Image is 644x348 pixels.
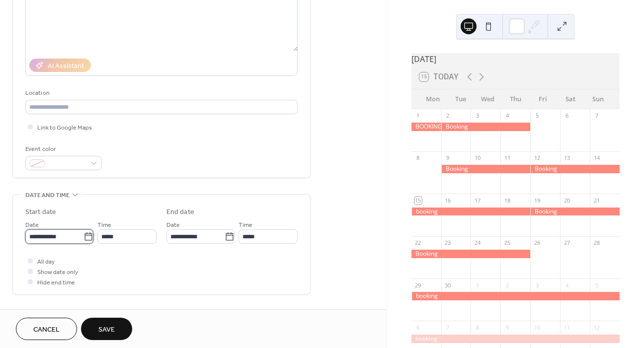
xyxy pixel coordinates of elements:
[474,112,481,120] div: 3
[411,250,531,258] div: Booking
[37,267,78,278] span: Show date only
[502,89,529,109] div: Thu
[16,318,77,340] button: Cancel
[98,325,115,335] span: Save
[411,208,531,216] div: booking
[81,318,132,340] button: Save
[529,89,557,109] div: Fri
[414,197,422,204] div: 15
[563,281,570,289] div: 4
[593,239,600,247] div: 28
[533,239,541,247] div: 26
[444,154,452,162] div: 9
[411,123,441,131] div: BOOKING
[414,112,422,120] div: 1
[441,165,531,173] div: Booking
[503,112,511,120] div: 4
[563,197,570,204] div: 20
[444,239,452,247] div: 23
[25,207,56,217] div: Start date
[593,324,600,331] div: 12
[37,257,55,267] span: All day
[474,281,481,289] div: 1
[563,239,570,247] div: 27
[563,112,570,120] div: 6
[33,325,60,335] span: Cancel
[533,281,541,289] div: 3
[530,208,620,216] div: Booking
[533,154,541,162] div: 12
[503,197,511,204] div: 18
[533,197,541,204] div: 19
[444,197,452,204] div: 16
[474,239,481,247] div: 24
[414,239,422,247] div: 22
[419,89,447,109] div: Mon
[444,112,452,120] div: 2
[474,89,501,109] div: Wed
[414,281,422,289] div: 29
[441,123,531,131] div: Booking
[557,89,584,109] div: Sat
[444,324,452,331] div: 7
[503,239,511,247] div: 25
[414,324,422,331] div: 6
[503,281,511,289] div: 2
[474,197,481,204] div: 17
[563,154,570,162] div: 13
[37,123,92,133] span: Link to Google Maps
[533,112,541,120] div: 5
[530,165,620,173] div: Booking
[25,88,296,98] div: Location
[25,190,70,201] span: Date and time
[584,89,612,109] div: Sun
[166,207,194,217] div: End date
[411,53,620,65] div: [DATE]
[166,220,180,230] span: Date
[533,324,541,331] div: 10
[411,292,620,300] div: booking
[414,154,422,162] div: 8
[97,220,111,230] span: Time
[593,197,600,204] div: 21
[474,324,481,331] div: 8
[474,154,481,162] div: 10
[503,154,511,162] div: 11
[593,281,600,289] div: 5
[563,324,570,331] div: 11
[593,112,600,120] div: 7
[25,144,100,154] div: Event color
[411,335,620,343] div: booking
[25,307,78,317] span: Recurring event
[37,278,75,288] span: Hide end time
[239,220,252,230] span: Time
[503,324,511,331] div: 9
[593,154,600,162] div: 14
[444,281,452,289] div: 30
[25,220,39,230] span: Date
[447,89,474,109] div: Tue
